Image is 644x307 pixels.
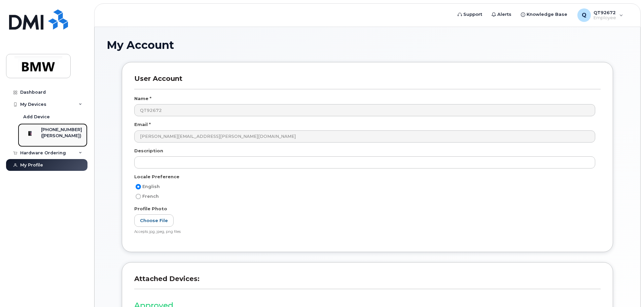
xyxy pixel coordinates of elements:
label: Profile Photo [134,206,167,212]
span: English [142,184,160,189]
label: Name * [134,95,151,102]
h3: User Account [134,74,601,89]
label: Locale Preference [134,174,179,180]
h3: Attached Devices: [134,275,601,289]
span: French [142,194,159,199]
div: Accepts jpg, jpeg, png files [134,229,595,235]
input: English [136,184,141,189]
label: Choose File [134,214,174,227]
input: French [136,194,141,199]
label: Description [134,148,163,154]
label: Email * [134,121,151,128]
iframe: Messenger Launcher [615,278,639,302]
h1: My Account [107,39,628,51]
